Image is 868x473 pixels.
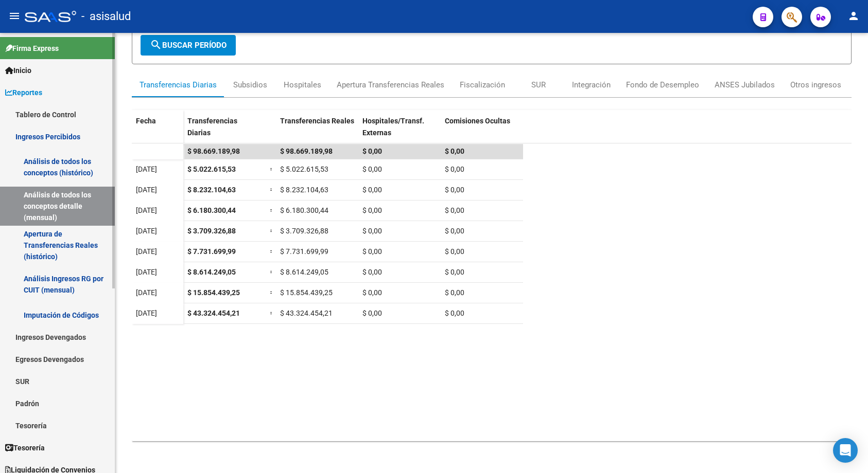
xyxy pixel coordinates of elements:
[445,165,464,173] span: $ 0,00
[270,186,274,194] span: =
[445,268,464,276] span: $ 0,00
[270,247,274,256] span: =
[280,247,328,256] span: $ 7.731.699,99
[460,79,505,90] div: Fiscalización
[362,268,382,276] span: $ 0,00
[136,268,157,276] span: [DATE]
[270,165,274,173] span: =
[790,79,841,90] div: Otros ingresos
[445,206,464,214] span: $ 0,00
[445,288,464,297] span: $ 0,00
[445,309,464,317] span: $ 0,00
[280,117,354,125] span: Transferencias Reales
[136,117,156,125] span: Fecha
[847,10,860,22] mat-icon: person
[276,110,358,153] datatable-header-cell: Transferencias Reales
[141,35,236,56] button: Buscar Período
[136,309,157,317] span: [DATE]
[280,309,333,317] span: $ 43.324.454,21
[183,110,266,153] datatable-header-cell: Transferencias Diarias
[136,186,157,194] span: [DATE]
[187,288,240,297] span: $ 15.854.439,25
[132,110,183,153] datatable-header-cell: Fecha
[441,110,523,153] datatable-header-cell: Comisiones Ocultas
[362,227,382,235] span: $ 0,00
[362,147,382,155] span: $ 0,00
[136,206,157,214] span: [DATE]
[572,79,611,90] div: Integración
[280,165,328,173] span: $ 5.022.615,53
[280,186,328,194] span: $ 8.232.104,63
[5,87,42,98] span: Reportes
[358,110,441,153] datatable-header-cell: Hospitales/Transf. Externas
[136,288,157,297] span: [DATE]
[136,227,157,235] span: [DATE]
[8,10,21,22] mat-icon: menu
[270,268,274,276] span: =
[280,206,328,214] span: $ 6.180.300,44
[150,39,162,51] mat-icon: search
[187,268,236,276] span: $ 8.614.249,05
[362,309,382,317] span: $ 0,00
[445,186,464,194] span: $ 0,00
[626,79,699,90] div: Fondo de Desempleo
[445,117,510,125] span: Comisiones Ocultas
[136,165,157,173] span: [DATE]
[150,41,227,50] span: Buscar Período
[362,288,382,297] span: $ 0,00
[187,227,236,235] span: $ 3.709.326,88
[270,206,274,214] span: =
[531,79,546,90] div: SUR
[5,442,45,453] span: Tesorería
[5,65,31,76] span: Inicio
[187,165,236,173] span: $ 5.022.615,53
[337,79,444,90] div: Apertura Transferencias Reales
[233,79,267,90] div: Subsidios
[187,309,240,317] span: $ 43.324.454,21
[270,227,274,235] span: =
[833,438,858,463] div: Open Intercom Messenger
[140,79,217,90] div: Transferencias Diarias
[362,165,382,173] span: $ 0,00
[362,206,382,214] span: $ 0,00
[280,288,333,297] span: $ 15.854.439,25
[715,79,775,90] div: ANSES Jubilados
[187,117,237,137] span: Transferencias Diarias
[445,247,464,256] span: $ 0,00
[187,206,236,214] span: $ 6.180.300,44
[81,5,131,28] span: - asisalud
[5,43,59,54] span: Firma Express
[445,227,464,235] span: $ 0,00
[270,288,274,297] span: =
[136,247,157,256] span: [DATE]
[280,268,328,276] span: $ 8.614.249,05
[362,117,424,137] span: Hospitales/Transf. Externas
[187,186,236,194] span: $ 8.232.104,63
[280,227,328,235] span: $ 3.709.326,88
[187,247,236,256] span: $ 7.731.699,99
[270,309,274,317] span: =
[280,147,333,155] span: $ 98.669.189,98
[362,186,382,194] span: $ 0,00
[362,247,382,256] span: $ 0,00
[284,79,321,90] div: Hospitales
[445,147,464,155] span: $ 0,00
[187,147,240,155] span: $ 98.669.189,98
